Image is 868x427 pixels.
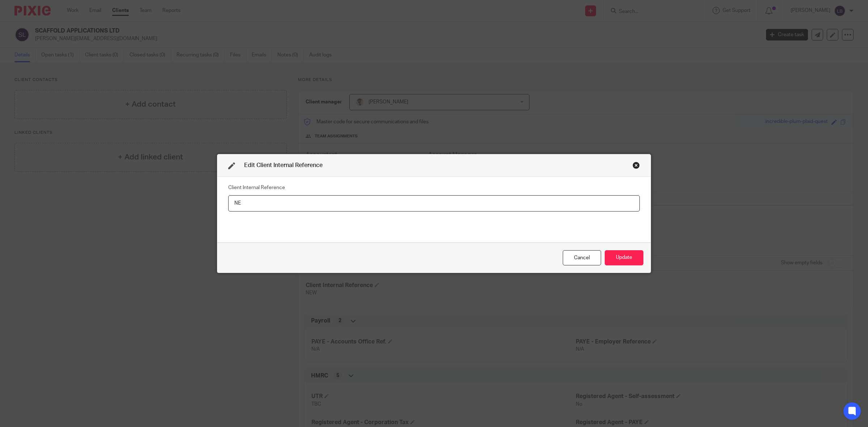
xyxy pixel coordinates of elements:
label: Client Internal Reference [228,184,285,191]
span: Edit Client Internal Reference [244,162,323,168]
button: Update [605,250,643,266]
div: Close this dialog window [633,162,640,169]
div: Close this dialog window [563,250,601,266]
input: Client Internal Reference [228,195,640,212]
